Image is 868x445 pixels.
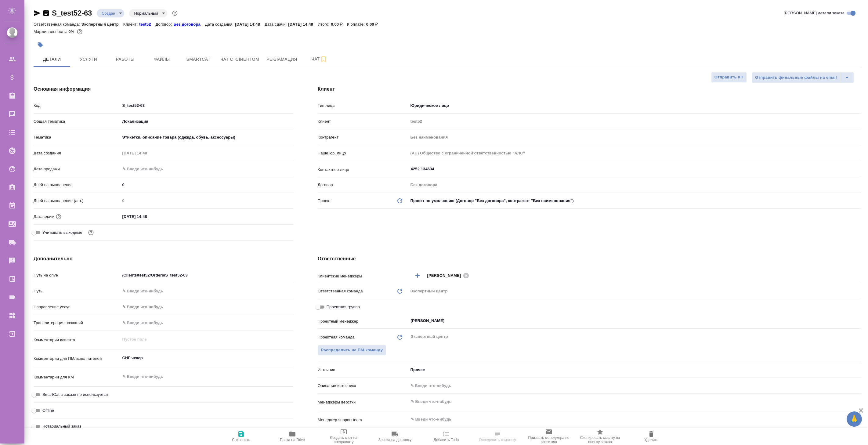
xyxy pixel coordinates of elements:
button: Определить тематику [472,428,523,445]
button: Отправить КП [711,72,747,83]
input: ✎ Введи что-нибудь [120,318,293,327]
span: Отправить финальные файлы на email [755,74,837,81]
span: Чат [305,55,334,63]
input: ✎ Введи что-нибудь [120,180,293,189]
button: Удалить [626,428,677,445]
input: ✎ Введи что-нибудь [120,165,174,173]
p: Комментарии для КМ [34,374,120,380]
p: Договор [318,182,408,188]
p: [DATE] 14:48 [235,22,265,27]
p: Без договора [173,22,205,27]
p: Наше юр. лицо [318,150,408,156]
p: Тип лица [318,103,408,109]
button: Добавить Todo [421,428,472,445]
div: Юридическое лицо [408,100,861,111]
input: ✎ Введи что-нибудь [410,398,839,405]
h4: Основная информация [34,85,293,93]
a: Без договора [173,21,205,27]
button: Если добавить услуги и заполнить их объемом, то дата рассчитается автоматически [55,213,63,221]
p: Источник [318,367,408,373]
span: Чат с клиентом [220,56,259,63]
p: Ответственная команда: [34,22,81,27]
p: Дата сдачи [34,214,55,220]
button: Скопировать ссылку [42,9,50,17]
button: Open [858,401,859,402]
p: Контактное лицо [318,167,408,173]
input: ✎ Введи что-нибудь [120,287,293,295]
p: 0,00 ₽ [366,22,382,27]
span: Удалить [644,438,658,442]
span: Учитывать выходные [42,230,82,236]
p: Общая тематика [34,118,120,125]
span: Offline [42,407,54,414]
span: Проектная группа [327,304,360,310]
div: Прочее [408,365,861,375]
input: ✎ Введи что-нибудь [120,271,293,280]
span: [PERSON_NAME] [427,273,465,279]
button: Папка на Drive [267,428,318,445]
button: Open [858,320,859,321]
span: [PERSON_NAME] детали заказа [784,10,844,16]
p: Экспертный центр [81,22,123,27]
p: Менеджеры верстки [318,399,408,405]
span: Определить тематику [479,438,516,442]
p: Проектная команда [318,334,355,340]
span: Создать счет на предоплату [322,436,366,444]
p: Проект [318,198,331,204]
p: Описание источника [318,383,408,389]
h4: Ответственные [318,255,861,262]
p: Дней на выполнение (авт.) [34,198,120,204]
p: Дата продажи [34,166,120,172]
p: Клиентские менеджеры [318,273,408,279]
input: Пустое поле [120,149,174,157]
div: Создан [97,9,124,17]
button: 0.00 RUB; [76,28,84,36]
span: SmartCat в заказе не используется [42,392,108,398]
h4: Клиент [318,85,861,93]
span: Нотариальный заказ [42,423,81,429]
p: Транслитерация названий [34,320,120,326]
input: Пустое поле [408,133,861,142]
div: [PERSON_NAME] [427,272,471,279]
p: 0,00 ₽ [331,22,347,27]
input: Пустое поле [408,180,861,189]
span: 🙏 [849,413,859,425]
div: Экспертный центр [408,286,861,296]
input: ✎ Введи что-нибудь [408,381,861,390]
p: Клиент: [123,22,139,27]
button: Нормальный [132,11,160,16]
button: Заявка на доставку [369,428,421,445]
input: ✎ Введи что-нибудь [120,212,174,221]
button: Open [858,275,859,276]
p: Комментарии для ПМ/исполнителей [34,356,120,362]
p: Путь на drive [34,272,120,278]
button: Скопировать ссылку на оценку заказа [574,428,626,445]
p: 0% [68,29,76,34]
span: Заявка на доставку [378,438,411,442]
p: Дата создания [34,150,120,156]
div: Локализация [120,116,293,127]
input: Пустое поле [408,149,861,157]
p: Контрагент [318,134,408,140]
button: Отправить финальные файлы на email [752,72,840,83]
span: Услуги [74,56,103,63]
span: Работы [110,56,140,63]
span: Сохранить [232,438,250,442]
svg: Подписаться [320,56,327,63]
p: Дата создания: [205,22,235,27]
p: Ответственная команда [318,288,363,294]
button: Выбери, если сб и вс нужно считать рабочими днями для выполнения заказа. [87,229,95,237]
p: Тематика [34,134,120,140]
p: Комментарии клиента [34,337,120,343]
span: Скопировать ссылку на оценку заказа [578,436,622,444]
p: [DATE] 14:48 [288,22,318,27]
p: Дата сдачи: [265,22,288,27]
div: split button [752,72,854,83]
h4: Дополнительно [34,255,293,262]
span: Smartcat [184,56,213,63]
input: ✎ Введи что-нибудь [120,101,293,110]
button: Распределить на ПМ-команду [318,345,386,356]
p: Код [34,103,120,109]
button: Сохранить [215,428,267,445]
p: Дней на выполнение [34,182,120,188]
